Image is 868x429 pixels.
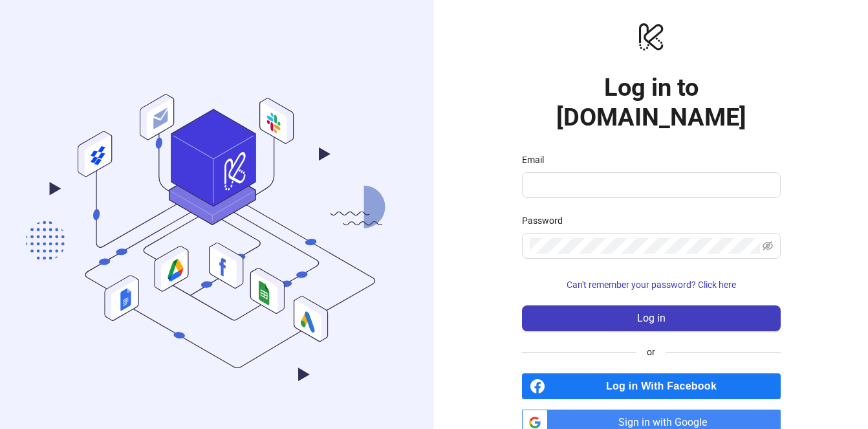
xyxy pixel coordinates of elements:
[567,280,736,290] span: Can't remember your password? Click here
[522,280,781,290] a: Can't remember your password? Click here
[522,214,571,228] label: Password
[522,72,781,132] h1: Log in to [DOMAIN_NAME]
[522,153,552,167] label: Email
[763,241,773,251] span: eye-invisible
[636,345,666,359] span: or
[522,373,781,399] a: Log in With Facebook
[530,238,760,254] input: Password
[530,177,770,193] input: Email
[522,274,781,295] button: Can't remember your password? Click here
[550,373,781,399] span: Log in With Facebook
[637,313,666,324] span: Log in
[522,305,781,331] button: Log in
